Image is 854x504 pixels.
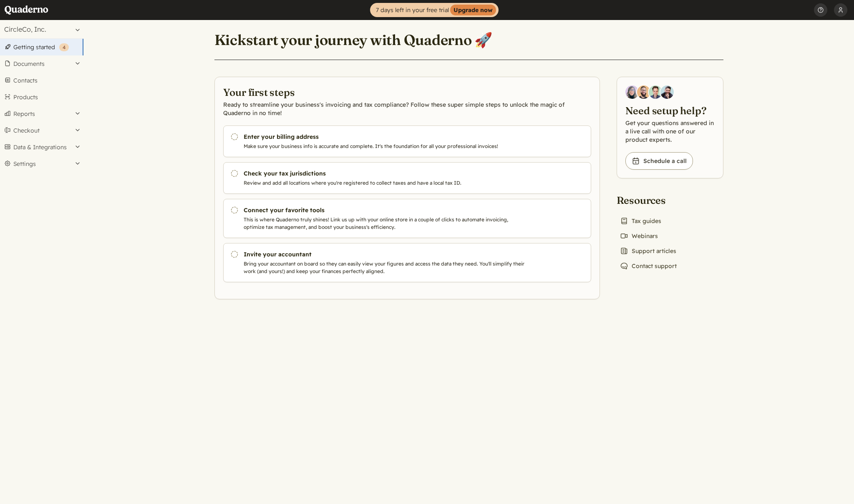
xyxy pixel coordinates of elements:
h3: Enter your billing address [244,133,528,141]
a: Enter your billing address Make sure your business info is accurate and complete. It's the founda... [223,125,591,157]
span: 4 [63,44,65,50]
p: Review and add all locations where you're registered to collect taxes and have a local tax ID. [244,179,528,187]
h2: Your first steps [223,85,591,99]
a: Support articles [617,245,680,257]
a: Webinars [617,230,661,242]
h2: Need setup help? [625,104,715,117]
a: Schedule a call [625,152,693,170]
a: Invite your accountant Bring your accountant on board so they can easily view your figures and ac... [223,243,591,282]
a: Tax guides [617,215,665,227]
img: Javier Rubio, DevRel at Quaderno [660,85,674,99]
p: Make sure your business info is accurate and complete. It's the foundation for all your professio... [244,143,528,150]
h1: Kickstart your journey with Quaderno 🚀 [214,31,493,49]
img: Jairo Fumero, Account Executive at Quaderno [637,85,650,99]
p: Ready to streamline your business's invoicing and tax compliance? Follow these super simple steps... [223,100,591,117]
p: Get your questions answered in a live call with one of our product experts. [625,119,715,144]
a: Contact support [617,260,680,272]
img: Diana Carrasco, Account Executive at Quaderno [625,85,639,99]
a: 7 days left in your free trialUpgrade now [370,3,499,17]
p: This is where Quaderno truly shines! Link us up with your online store in a couple of clicks to a... [244,216,528,231]
h2: Resources [617,193,680,207]
a: Check your tax jurisdictions Review and add all locations where you're registered to collect taxe... [223,162,591,194]
img: Ivo Oltmans, Business Developer at Quaderno [649,85,662,99]
a: Connect your favorite tools This is where Quaderno truly shines! Link us up with your online stor... [223,199,591,238]
strong: Upgrade now [450,5,496,15]
h3: Invite your accountant [244,250,528,258]
p: Bring your accountant on board so they can easily view your figures and access the data they need... [244,260,528,275]
h3: Check your tax jurisdictions [244,169,528,178]
h3: Connect your favorite tools [244,206,528,214]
